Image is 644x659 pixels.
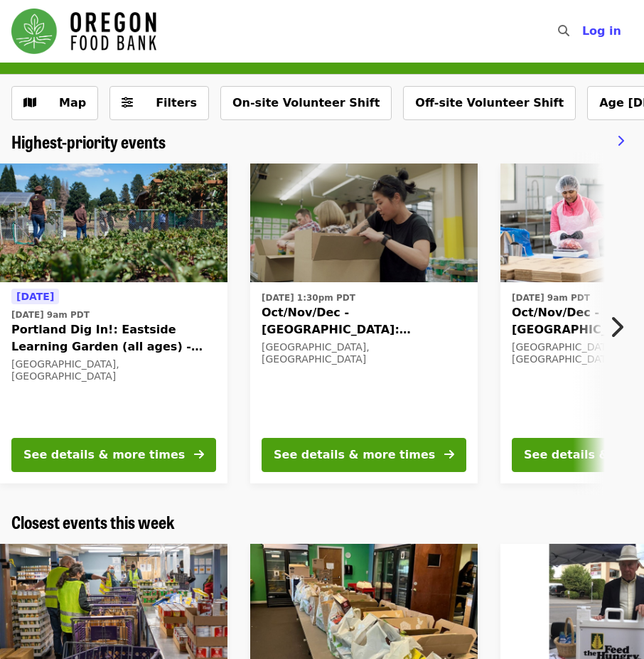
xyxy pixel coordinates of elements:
[11,309,90,321] time: [DATE] 9am PDT
[403,86,576,120] button: Off-site Volunteer Shift
[609,314,623,341] i: chevron-right icon
[11,129,166,154] span: Highest-priority events
[571,17,633,45] button: Log in
[582,24,621,38] span: Log in
[597,307,644,347] button: Next item
[109,86,209,120] button: Filters (0 selected)
[23,96,36,109] i: map icon
[11,509,175,534] span: Closest events this week
[250,164,478,483] a: See details for "Oct/Nov/Dec - Portland: Repack/Sort (age 8+)"
[11,132,166,152] a: Highest-priority events
[194,448,204,461] i: arrow-right icon
[512,291,590,304] time: [DATE] 9am PDT
[11,9,156,54] img: Oregon Food Bank - Home
[444,448,454,461] i: arrow-right icon
[578,14,589,48] input: Search
[11,512,175,532] a: Closest events this week
[23,446,185,464] div: See details & more times
[11,86,98,120] button: Show map view
[59,96,86,109] span: Map
[122,96,133,109] i: sliders-h icon
[16,291,54,302] span: [DATE]
[262,438,466,472] button: See details & more times
[558,24,569,38] i: search icon
[262,291,355,304] time: [DATE] 1:30pm PDT
[250,164,478,283] img: Oct/Nov/Dec - Portland: Repack/Sort (age 8+) organized by Oregon Food Bank
[11,358,216,382] div: [GEOGRAPHIC_DATA], [GEOGRAPHIC_DATA]
[274,446,435,464] div: See details & more times
[617,134,624,148] i: chevron-right icon
[262,304,466,338] span: Oct/Nov/Dec - [GEOGRAPHIC_DATA]: Repack/Sort (age [DEMOGRAPHIC_DATA]+)
[11,321,216,355] span: Portland Dig In!: Eastside Learning Garden (all ages) - Aug/Sept/Oct
[156,96,197,109] span: Filters
[11,438,216,472] button: See details & more times
[220,86,392,120] button: On-site Volunteer Shift
[262,341,466,365] div: [GEOGRAPHIC_DATA], [GEOGRAPHIC_DATA]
